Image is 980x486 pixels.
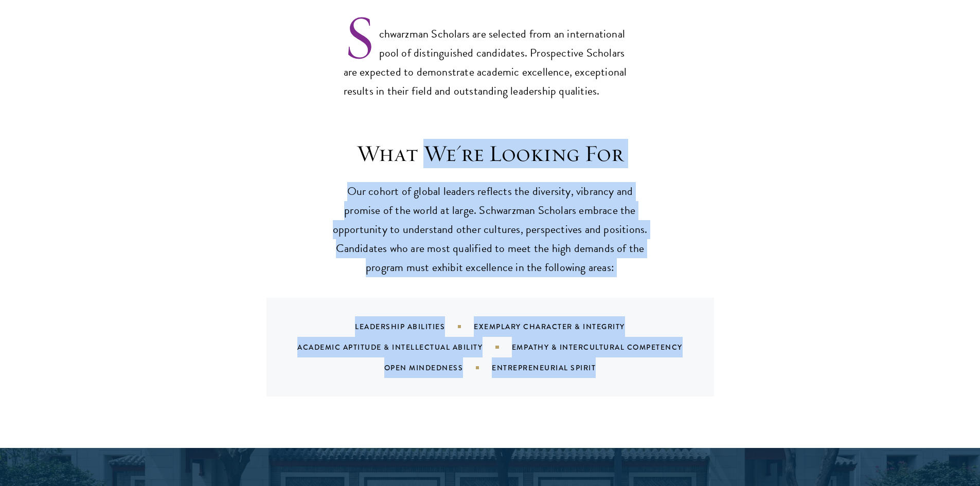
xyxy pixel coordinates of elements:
div: Leadership Abilities [355,321,474,332]
div: Academic Aptitude & Intellectual Ability [297,342,511,352]
h3: What We're Looking For [331,139,650,168]
div: Empathy & Intercultural Competency [512,342,708,352]
div: Open Mindedness [384,363,492,373]
div: Exemplary Character & Integrity [474,321,651,332]
p: Our cohort of global leaders reflects the diversity, vibrancy and promise of the world at large. ... [331,182,650,277]
p: Schwarzman Scholars are selected from an international pool of distinguished candidates. Prospect... [344,8,637,101]
div: Entrepreneurial Spirit [492,363,621,373]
